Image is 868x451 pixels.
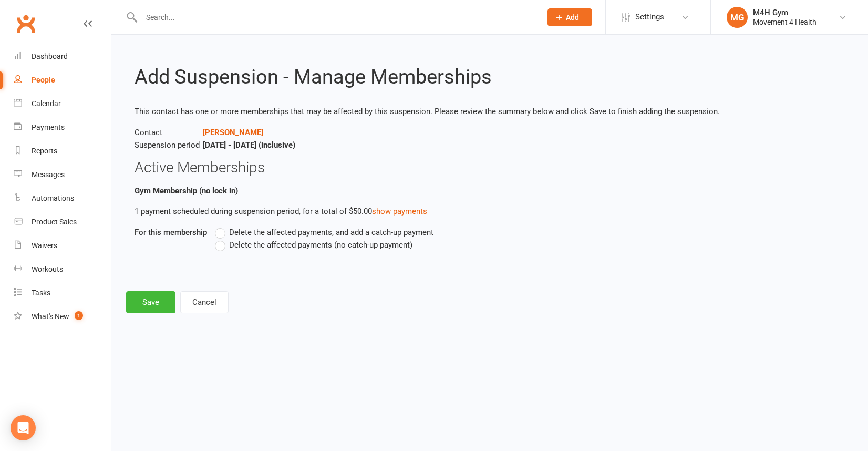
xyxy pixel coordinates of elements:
a: Clubworx [13,11,39,37]
div: Workouts [32,265,63,273]
a: Dashboard [14,45,111,68]
a: Waivers [14,234,111,258]
div: Dashboard [32,52,68,60]
div: Reports [32,147,57,155]
p: 1 payment scheduled during suspension period, for a total of $50.00 [135,205,845,218]
a: What's New1 [14,305,111,329]
button: Add [547,8,592,26]
div: Product Sales [32,218,77,226]
a: [PERSON_NAME] [203,128,263,137]
button: Save [126,291,175,313]
div: Payments [32,123,65,131]
div: Messages [32,170,65,179]
button: Cancel [180,291,229,313]
div: Waivers [32,241,57,250]
div: Tasks [32,289,50,297]
a: show payments [372,207,427,216]
div: Automations [32,194,74,202]
div: Movement 4 Health [753,17,817,27]
a: Reports [14,139,111,163]
div: Open Intercom Messenger [11,415,36,440]
a: Automations [14,187,111,210]
div: Calendar [32,99,61,108]
input: Search... [138,10,534,25]
a: Payments [14,116,111,139]
div: MG [727,7,748,28]
span: Settings [635,5,664,29]
h2: Add Suspension - Manage Memberships [135,66,845,88]
p: This contact has one or more memberships that may be affected by this suspension. Please review t... [135,105,845,118]
span: 1 [75,311,83,320]
span: Contact [135,126,203,139]
a: Calendar [14,92,111,116]
a: Workouts [14,258,111,281]
div: What's New [32,312,69,321]
span: Delete the affected payments, and add a catch-up payment [229,226,433,237]
span: Delete the affected payments (no catch-up payment) [229,239,412,250]
h3: Active Memberships [135,160,845,176]
div: People [32,76,55,84]
div: M4H Gym [753,8,817,17]
strong: [DATE] - [DATE] (inclusive) [203,140,295,150]
label: For this membership [135,226,207,239]
a: Tasks [14,281,111,305]
a: Product Sales [14,210,111,234]
span: Add [566,13,579,22]
a: Messages [14,163,111,187]
b: Gym Membership (no lock in) [135,186,238,196]
a: People [14,68,111,92]
span: Suspension period [135,139,203,151]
